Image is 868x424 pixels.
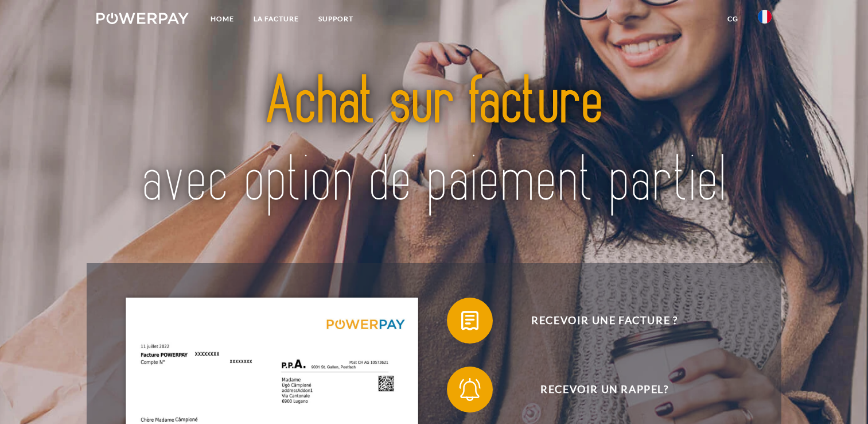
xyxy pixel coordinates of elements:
button: Recevoir une facture ? [447,298,745,344]
span: Recevoir un rappel? [464,367,745,413]
a: LA FACTURE [244,9,309,29]
a: CG [718,9,748,29]
img: title-powerpay_fr.svg [130,43,738,241]
span: Recevoir une facture ? [464,298,745,344]
button: Recevoir un rappel? [447,367,745,413]
img: logo-powerpay-white.svg [96,13,189,24]
img: qb_bill.svg [456,306,484,335]
img: fr [758,10,772,24]
img: qb_bell.svg [456,375,484,404]
a: Home [201,9,244,29]
a: Support [309,9,363,29]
